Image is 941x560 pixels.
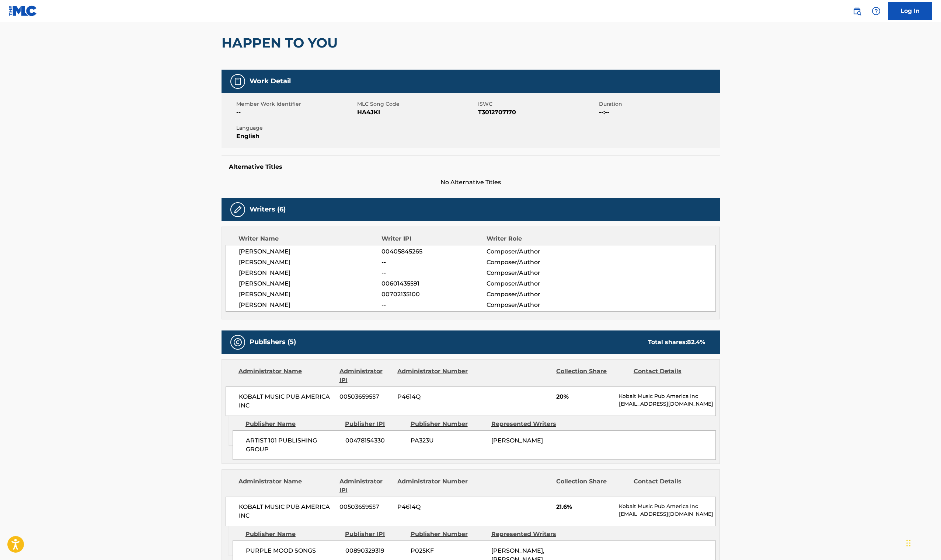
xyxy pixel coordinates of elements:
[339,503,392,511] span: 00503659557
[491,530,567,539] div: Represented Writers
[229,163,712,171] h5: Alternative Titles
[239,258,382,267] span: [PERSON_NAME]
[9,6,37,16] img: MLC Logo
[397,477,469,495] div: Administrator Number
[381,258,486,267] span: --
[250,338,296,346] h5: Publishers (5)
[381,279,486,288] span: 00601435591
[411,420,486,428] div: Publisher Number
[339,367,392,385] div: Administrator IPI
[411,436,486,445] span: PA323U
[250,205,286,214] h5: Writers (6)
[233,77,242,86] img: Work Detail
[345,420,405,428] div: Publisher IPI
[869,4,884,18] div: Help
[239,247,382,256] span: [PERSON_NAME]
[250,77,291,85] h5: Work Detail
[556,367,628,385] div: Collection Share
[397,367,469,385] div: Administrator Number
[599,108,718,117] span: --:--
[619,392,715,400] p: Kobalt Music Pub America Inc
[357,108,476,117] span: HA4JKI
[556,477,628,495] div: Collection Share
[339,477,392,495] div: Administrator IPI
[904,525,941,560] iframe: Chat Widget
[245,420,339,428] div: Publisher Name
[239,503,334,520] span: KOBALT MUSIC PUB AMERICA INC
[599,100,718,108] span: Duration
[634,477,705,495] div: Contact Details
[634,367,705,385] div: Contact Details
[233,338,242,347] img: Publishers
[381,247,486,256] span: 00405845265
[619,503,715,510] p: Kobalt Music Pub America Inc
[619,510,715,518] p: [EMAIL_ADDRESS][DOMAIN_NAME]
[345,546,405,555] span: 00890329319
[246,546,340,555] span: PURPLE MOOD SONGS
[233,205,242,214] img: Writers
[381,290,486,299] span: 00702135100
[487,234,582,243] div: Writer Role
[872,7,881,15] img: help
[238,477,334,495] div: Administrator Name
[487,247,582,256] span: Composer/Author
[853,7,861,15] img: search
[487,290,582,299] span: Composer/Author
[222,35,341,51] h2: HAPPEN TO YOU
[222,178,720,187] span: No Alternative Titles
[238,234,382,243] div: Writer Name
[381,269,486,277] span: --
[357,100,476,108] span: MLC Song Code
[487,269,582,277] span: Composer/Author
[236,108,355,117] span: --
[491,420,567,428] div: Represented Writers
[556,392,613,401] span: 20%
[339,392,392,401] span: 00503659557
[345,530,405,539] div: Publisher IPI
[478,108,597,117] span: T3012707170
[687,339,705,346] span: 82.4 %
[478,100,597,108] span: ISWC
[245,530,339,539] div: Publisher Name
[381,234,487,243] div: Writer IPI
[411,546,486,555] span: P025KF
[850,4,864,18] a: Public Search
[239,392,334,410] span: KOBALT MUSIC PUB AMERICA INC
[888,2,932,20] a: Log In
[397,503,469,511] span: P4614Q
[487,258,582,267] span: Composer/Author
[238,367,334,385] div: Administrator Name
[239,279,382,288] span: [PERSON_NAME]
[397,392,469,401] span: P4614Q
[411,530,486,539] div: Publisher Number
[246,436,340,454] span: ARTIST 101 PUBLISHING GROUP
[556,503,613,511] span: 21.6%
[345,436,405,445] span: 00478154330
[648,338,705,347] div: Total shares:
[491,437,543,444] span: [PERSON_NAME]
[239,269,382,277] span: [PERSON_NAME]
[236,132,355,141] span: English
[487,301,582,309] span: Composer/Author
[381,301,486,309] span: --
[906,532,911,554] div: Drag
[619,400,715,408] p: [EMAIL_ADDRESS][DOMAIN_NAME]
[239,290,382,299] span: [PERSON_NAME]
[236,124,355,132] span: Language
[236,100,355,108] span: Member Work Identifier
[487,279,582,288] span: Composer/Author
[239,301,382,309] span: [PERSON_NAME]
